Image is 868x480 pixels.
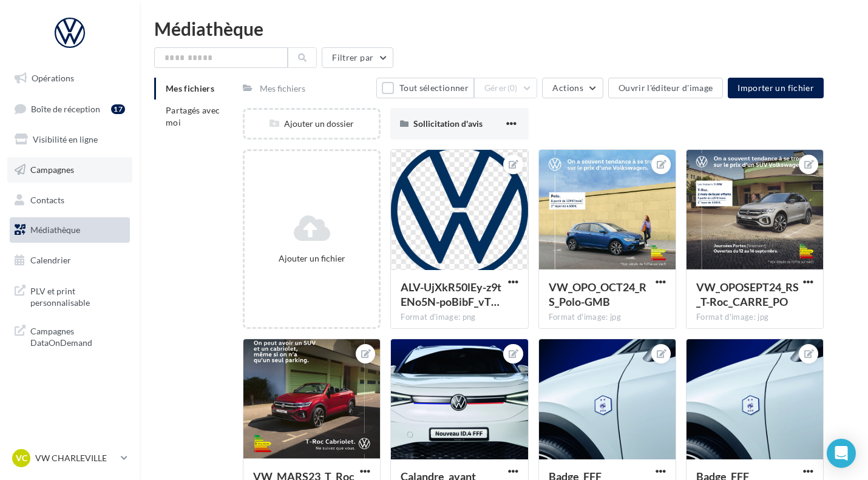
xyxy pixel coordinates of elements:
span: Opérations [32,73,74,83]
p: VW CHARLEVILLE [35,452,116,464]
span: Contacts [30,194,64,205]
a: PLV et print personnalisable [7,278,132,314]
div: Ajouter un dossier [245,118,379,130]
button: Ouvrir l'éditeur d'image [608,78,723,98]
span: Actions [552,83,583,93]
span: Mes fichiers [166,83,214,93]
span: Boîte de réception [31,103,100,113]
a: Contacts [7,188,132,213]
a: Boîte de réception17 [7,96,132,122]
div: Format d'image: jpg [549,312,666,323]
button: Tout sélectionner [376,78,473,98]
button: Importer un fichier [728,78,824,98]
div: Mes fichiers [260,83,305,95]
span: Visibilité en ligne [33,134,98,144]
div: 17 [111,104,125,114]
button: Filtrer par [322,47,393,68]
span: VC [16,452,27,464]
div: Open Intercom Messenger [827,439,856,468]
span: Calendrier [30,255,71,265]
button: Gérer(0) [474,78,538,98]
span: (0) [507,83,518,93]
span: VW_OPO_OCT24_RS_Polo-GMB [549,280,646,308]
span: Partagés avec moi [166,105,220,127]
div: Format d'image: png [401,312,518,323]
span: Importer un fichier [737,83,814,93]
a: Visibilité en ligne [7,127,132,152]
a: Campagnes [7,157,132,183]
span: PLV et print personnalisable [30,283,125,309]
a: Calendrier [7,248,132,273]
a: Campagnes DataOnDemand [7,318,132,354]
span: ALV-UjXkR50lEy-z9tENo5N-poBibF_vTY-Bh2cLCReF6d7-CkHw0359 [401,280,501,308]
a: Opérations [7,66,132,91]
span: Sollicitation d'avis [413,118,483,129]
button: Actions [542,78,603,98]
div: Ajouter un fichier [249,252,374,265]
span: Campagnes [30,164,74,175]
a: VC VW CHARLEVILLE [10,447,130,470]
span: Médiathèque [30,225,80,235]
span: VW_OPOSEPT24_RS_T-Roc_CARRE_PO [696,280,799,308]
div: Médiathèque [154,19,853,38]
a: Médiathèque [7,217,132,243]
div: Format d'image: jpg [696,312,813,323]
span: Campagnes DataOnDemand [30,323,125,349]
